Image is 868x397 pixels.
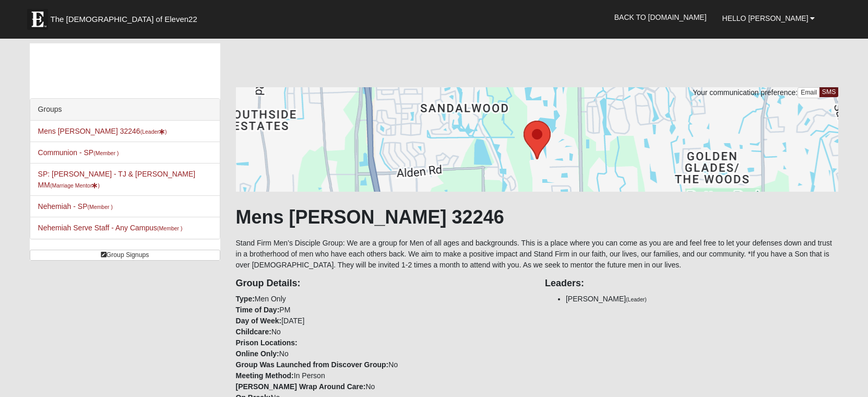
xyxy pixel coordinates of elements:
strong: Online Only: [236,349,279,358]
a: The [DEMOGRAPHIC_DATA] of Eleven22 [22,4,231,30]
div: Groups [30,99,220,121]
img: Eleven22 logo [27,9,48,30]
span: Hello [PERSON_NAME] [722,14,808,22]
small: (Leader) [626,296,647,302]
a: Back to [DOMAIN_NAME] [607,4,715,30]
a: Hello [PERSON_NAME] [715,5,823,31]
strong: Meeting Method: [236,371,294,380]
strong: Time of Day: [236,306,280,314]
a: Group Signups [30,250,220,261]
small: (Leader ) [140,129,167,135]
small: (Member ) [157,225,182,231]
span: Your communication preference: [693,88,798,97]
h1: Mens [PERSON_NAME] 32246 [236,206,839,228]
small: (Member ) [93,150,118,156]
a: Communion - SP(Member ) [38,148,119,157]
a: SMS [819,87,839,97]
a: Nehemiah Serve Staff - Any Campus(Member ) [38,224,183,232]
a: SP: [PERSON_NAME] - TJ & [PERSON_NAME] MM(Marriage Mentor) [38,170,196,189]
a: Email [798,87,820,98]
strong: Childcare: [236,328,271,336]
small: (Marriage Mentor ) [50,182,100,189]
strong: Prison Locations: [236,338,298,347]
h4: Group Details: [236,278,529,289]
strong: Type: [236,295,255,303]
h4: Leaders: [545,278,838,289]
a: Mens [PERSON_NAME] 32246(Leader) [38,127,167,135]
a: Nehemiah - SP(Member ) [38,202,113,211]
li: [PERSON_NAME] [566,294,838,305]
span: The [DEMOGRAPHIC_DATA] of Eleven22 [51,14,197,25]
small: (Member ) [88,204,113,210]
strong: Group Was Launched from Discover Group: [236,360,389,369]
strong: Day of Week: [236,317,282,325]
